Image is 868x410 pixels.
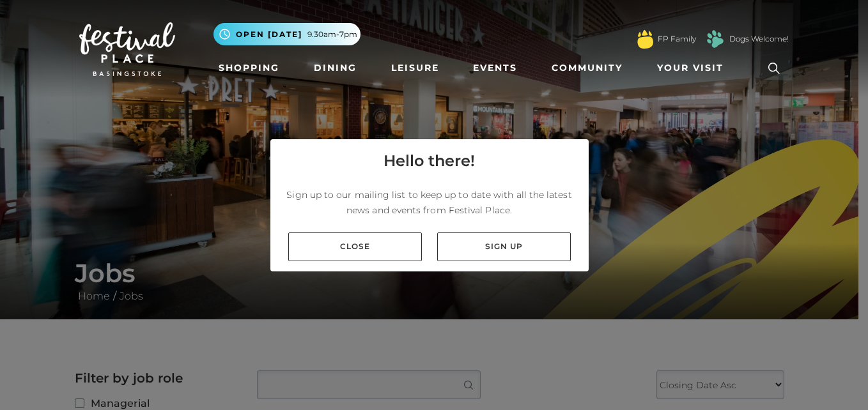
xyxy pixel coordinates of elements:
a: Sign up [437,232,571,261]
a: Your Visit [652,56,735,80]
span: Open [DATE] [236,29,302,40]
h4: Hello there! [384,149,475,172]
a: Community [546,56,628,80]
a: Dogs Welcome! [729,33,789,45]
a: Events [468,56,522,80]
a: Shopping [213,56,284,80]
span: 9.30am-7pm [307,29,357,40]
span: Your Visit [657,61,724,75]
a: Dining [309,56,362,80]
button: Open [DATE] 9.30am-7pm [213,23,360,45]
p: Sign up to our mailing list to keep up to date with all the latest news and events from Festival ... [281,187,578,218]
a: Close [288,232,422,261]
a: Leisure [386,56,444,80]
img: Festival Place Logo [79,22,175,76]
a: FP Family [658,33,696,45]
